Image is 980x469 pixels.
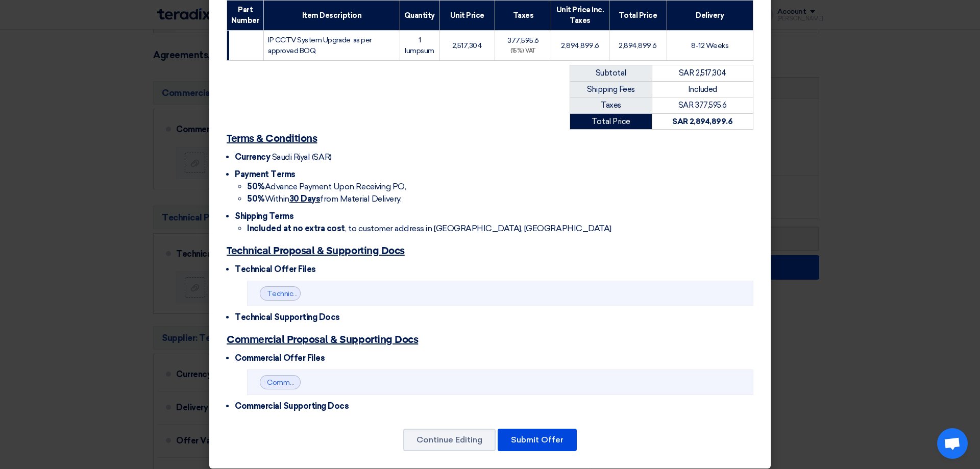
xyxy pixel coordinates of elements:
[439,1,495,31] th: Unit Price
[247,182,406,191] span: Advance Payment Upon Receiving PO,
[452,41,482,50] span: 2,517,304
[495,1,551,31] th: Taxes
[227,1,264,31] th: Part Number
[570,65,652,82] td: Subtotal
[400,1,439,31] th: Quantity
[235,169,296,179] span: Payment Terms
[507,36,539,45] span: 377,595.6
[247,223,753,235] li: , to customer address in [GEOGRAPHIC_DATA], [GEOGRAPHIC_DATA]
[937,428,968,459] a: Open chat
[561,41,599,50] span: 2,894,899.6
[264,1,400,31] th: Item Description
[678,101,727,110] span: SAR 377,595.6
[691,41,728,50] span: 8-12 Weeks
[247,194,401,204] span: Within from Material Delivery.
[227,134,317,144] u: Terms & Conditions
[227,246,405,256] u: Technical Proposal & Supporting Docs
[619,41,657,50] span: 2,894,899.6
[403,429,496,451] button: Continue Editing
[289,194,321,204] u: 30 Days
[667,1,753,31] th: Delivery
[268,36,372,55] span: IP CCTV System Upgrade as per approved BOQ
[235,211,293,221] span: Shipping Terms
[570,81,652,97] td: Shipping Fees
[688,85,717,94] span: Included
[652,65,753,82] td: SAR 2,517,304
[570,113,652,130] td: Total Price
[235,312,340,322] span: Technical Supporting Docs
[247,182,265,191] strong: 50%
[498,429,577,451] button: Submit Offer
[235,264,316,274] span: Technical Offer Files
[672,117,732,126] strong: SAR 2,894,899.6
[267,378,565,387] a: Commercial_Proposal_QT_R_Makkah_Mall_IPCCTV_Upgrade_Project_1755513881028.pdf
[267,289,559,298] a: Technical_Proposal_QT_R_Makkah_Mall_IPCCTV_Upgrade_Project_1755513893626.pdf
[235,401,349,411] span: Commercial Supporting Docs
[609,1,667,31] th: Total Price
[235,353,325,363] span: Commercial Offer Files
[247,194,265,204] strong: 50%
[272,152,332,162] span: Saudi Riyal (SAR)
[247,224,345,233] strong: Included at no extra cost
[499,47,547,56] div: (15%) VAT
[551,1,609,31] th: Unit Price Inc. Taxes
[570,97,652,114] td: Taxes
[235,152,270,162] span: Currency
[227,335,418,345] u: Commercial Proposal & Supporting Docs
[405,36,434,55] span: 1 lumpsum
